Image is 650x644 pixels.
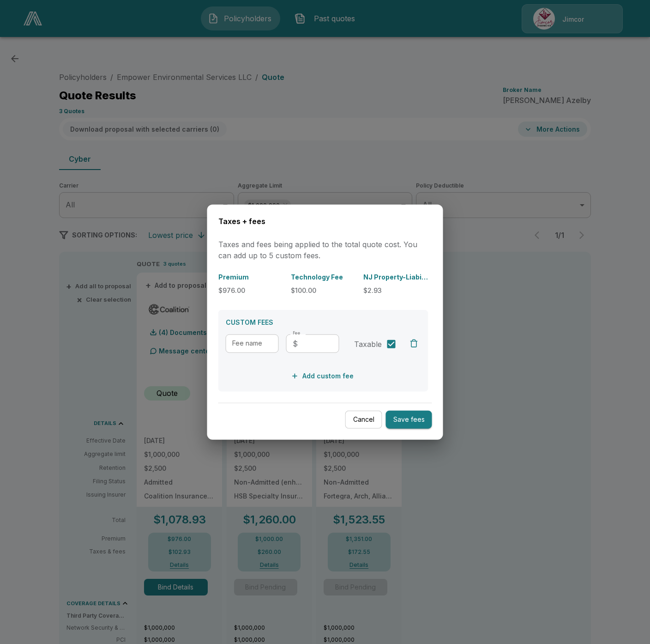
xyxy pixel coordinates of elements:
button: Cancel [345,411,382,429]
p: NJ Property-Liability Insurance Guaranty Association Surcharge (0.3%) [363,272,428,281]
p: CUSTOM FEES [226,317,421,327]
button: Save fees [386,411,432,429]
p: Technology Fee [291,272,356,281]
h6: Taxes + fees [218,216,432,228]
button: Add custom fee [289,367,357,384]
span: Taxable [354,338,382,349]
p: $ [293,338,298,349]
label: Fee [293,330,301,336]
p: Premium [218,272,283,281]
p: $976.00 [218,285,283,295]
p: $100.00 [291,285,356,295]
p: $2.93 [363,285,428,295]
p: Taxes and fees being applied to the total quote cost. You can add up to 5 custom fees. [218,238,432,261]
